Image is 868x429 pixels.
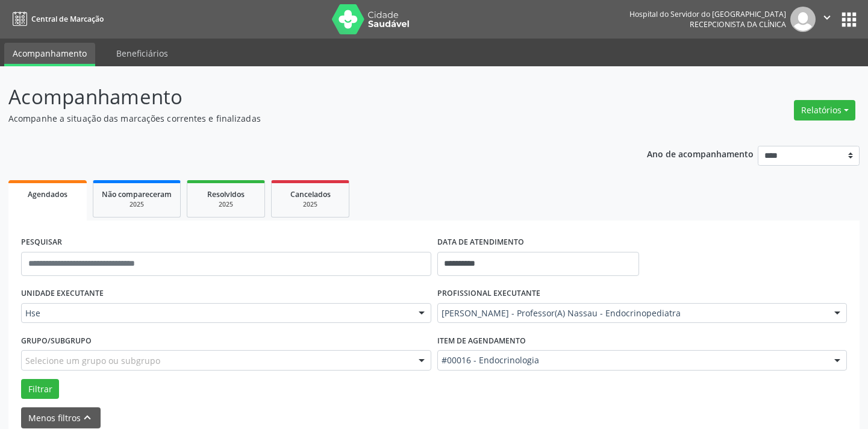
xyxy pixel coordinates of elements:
span: Hse [25,307,407,319]
span: Recepcionista da clínica [690,19,786,30]
button: Relatórios [794,100,855,121]
button: Menos filtroskeyboard_arrow_up [21,407,101,428]
label: PESQUISAR [21,233,62,252]
label: Grupo/Subgrupo [21,331,92,350]
a: Central de Marcação [8,9,104,29]
span: Cancelados [290,189,331,199]
label: UNIDADE EXECUTANTE [21,284,104,303]
i:  [820,11,834,24]
p: Ano de acompanhamento [647,146,754,161]
label: PROFISSIONAL EXECUTANTE [437,284,540,303]
span: Resolvidos [207,189,245,199]
div: 2025 [102,200,172,209]
span: Central de Marcação [31,14,104,24]
a: Beneficiários [108,43,176,64]
p: Acompanhamento [8,82,604,112]
span: [PERSON_NAME] - Professor(A) Nassau - Endocrinopediatra [442,307,823,319]
span: Selecione um grupo ou subgrupo [25,354,160,367]
label: DATA DE ATENDIMENTO [437,233,524,252]
button: Filtrar [21,379,59,399]
div: Hospital do Servidor do [GEOGRAPHIC_DATA] [629,9,786,19]
p: Acompanhe a situação das marcações correntes e finalizadas [8,112,604,125]
button:  [816,7,838,32]
span: Agendados [28,189,67,199]
button: apps [838,9,860,30]
i: keyboard_arrow_up [81,411,94,424]
img: img [790,7,816,32]
span: Não compareceram [102,189,172,199]
div: 2025 [280,200,340,209]
div: 2025 [196,200,256,209]
a: Acompanhamento [4,43,95,66]
label: Item de agendamento [437,331,526,350]
span: #00016 - Endocrinologia [442,354,823,366]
